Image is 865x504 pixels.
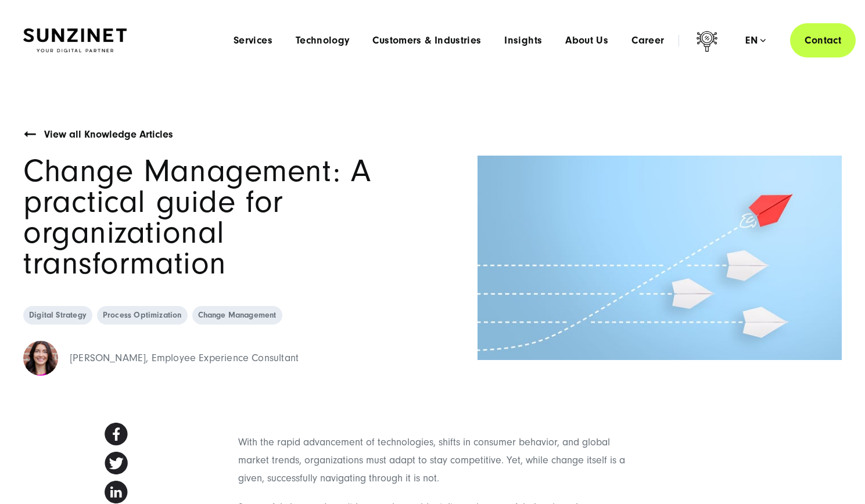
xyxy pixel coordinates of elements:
[23,153,371,282] span: Change Management: A practical guide for organizational transformation
[70,350,299,368] div: [PERSON_NAME], Employee Experience Consultant
[296,35,350,46] a: Technology
[97,306,188,325] a: Process Optimization
[23,306,92,325] a: Digital Strategy
[105,423,128,445] img: Share on facebook
[565,35,608,46] a: About Us
[372,35,481,46] a: Customers & Industries
[234,35,272,46] a: Services
[238,436,625,484] span: With the rapid advancement of technologies, shifts in consumer behavior, and global market trends...
[478,156,842,361] img: A red paper airplane leading a group of white paper airplanes, with dashed lines showing their fl...
[44,128,173,141] span: View all Knowledge Articles
[790,23,856,57] a: Contact
[23,28,127,53] img: SUNZINET Full Service Digital Agentur
[192,306,282,325] a: Change Management
[44,126,173,144] a: View all Knowledge Articles
[504,35,542,46] a: Insights
[105,452,128,474] img: Share on twitter
[745,35,766,46] div: en
[631,35,664,46] a: Career
[105,481,128,503] img: Share on linkedin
